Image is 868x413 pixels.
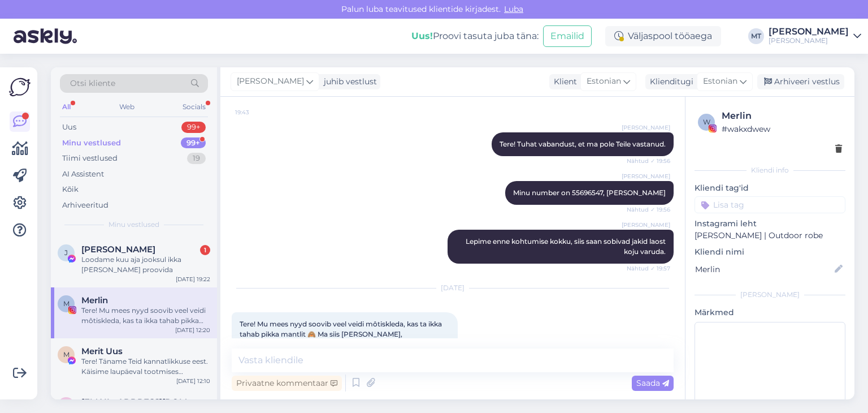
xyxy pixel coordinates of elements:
[500,140,666,148] span: Tere! Tuhat vabandust, et ma pole Teile vastanud.
[769,36,849,45] div: [PERSON_NAME]
[695,246,845,258] p: Kliendi nimi
[187,153,206,164] div: 19
[501,4,527,14] span: Luba
[722,109,842,123] div: Merlin
[769,27,849,36] div: [PERSON_NAME]
[70,78,115,89] span: Otsi kliente
[543,25,592,47] button: Emailid
[748,28,764,44] div: MT
[695,307,845,319] p: Märkmed
[62,137,121,149] div: Minu vestlused
[235,108,277,117] span: 19:43
[695,165,845,175] div: Kliendi info
[117,100,137,114] div: Web
[622,123,670,132] span: [PERSON_NAME]
[695,218,845,230] p: Instagrami leht
[63,350,70,359] span: M
[181,137,206,149] div: 99+
[62,184,79,195] div: Kõik
[695,196,845,213] input: Lisa tag
[81,346,123,356] span: Merit Uus
[180,100,208,114] div: Socials
[645,76,693,88] div: Klienditugi
[9,76,31,98] img: Askly Logo
[466,237,667,256] span: Lepime enne kohtumise kokku, siis saan sobivad jakid laost koju varuda.
[232,283,674,293] div: [DATE]
[175,326,210,334] div: [DATE] 12:20
[549,76,577,88] div: Klient
[237,75,304,88] span: [PERSON_NAME]
[695,230,845,242] p: [PERSON_NAME] | Outdoor robe
[605,26,721,46] div: Väljaspool tööaega
[62,200,108,211] div: Arhiveeritud
[232,376,342,391] div: Privaatne kommentaar
[769,27,861,45] a: [PERSON_NAME][PERSON_NAME]
[64,248,68,257] span: J
[81,295,108,306] span: Merlin
[622,221,670,229] span: [PERSON_NAME]
[62,169,104,180] div: AI Assistent
[757,74,844,89] div: Arhiveeri vestlus
[627,157,670,165] span: Nähtud ✓ 19:56
[319,76,377,88] div: juhib vestlust
[62,153,118,164] div: Tiimi vestlused
[200,245,210,255] div: 1
[81,356,210,377] div: Tere! Täname Teid kannatlikkuse eest. Käisime laupäeval tootmises [PERSON_NAME] tundub, et jakkid...
[636,378,669,388] span: Saada
[81,255,210,275] div: Loodame kuu aja jooksul ikka [PERSON_NAME] proovida
[63,299,70,308] span: M
[703,75,737,88] span: Estonian
[627,264,670,273] span: Nähtud ✓ 19:57
[81,306,210,326] div: Tere! Mu mees nyyd soovib veel veidi môtiskleda, kas ta ikka tahab pikka mantlit 🙈 Ma siis [PERSO...
[703,118,710,126] span: w
[587,75,621,88] span: Estonian
[60,100,73,114] div: All
[627,205,670,214] span: Nähtud ✓ 19:56
[411,31,433,41] b: Uus!
[62,122,76,133] div: Uus
[622,172,670,180] span: [PERSON_NAME]
[722,123,842,135] div: # wakxdwew
[695,263,832,276] input: Lisa nimi
[81,397,199,407] span: tiimustairi98@gmail.com
[108,220,159,230] span: Minu vestlused
[411,29,539,43] div: Proovi tasuta juba täna:
[176,275,210,283] div: [DATE] 19:22
[176,377,210,385] div: [DATE] 12:10
[695,290,845,300] div: [PERSON_NAME]
[695,182,845,194] p: Kliendi tag'id
[81,244,155,255] span: Jane Kodar
[513,188,666,197] span: Minu number on 55696547, [PERSON_NAME]
[181,122,206,133] div: 99+
[240,320,444,349] span: Tere! Mu mees nyyd soovib veel veidi môtiskleda, kas ta ikka tahab pikka mantlit 🙈 Ma siis [PERSO...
